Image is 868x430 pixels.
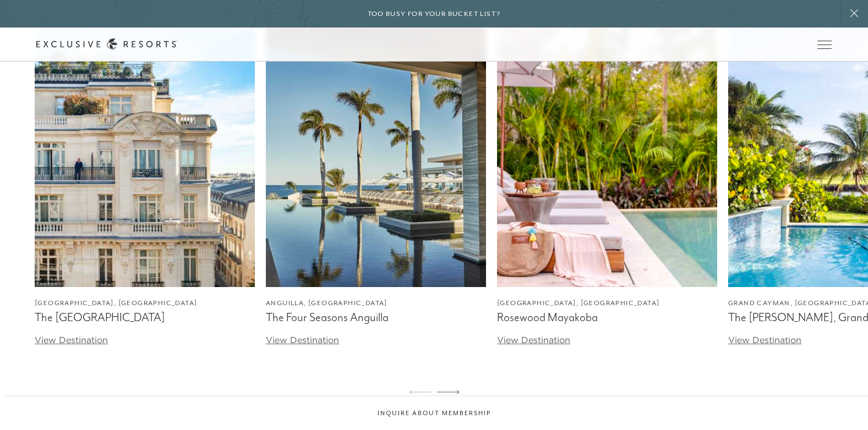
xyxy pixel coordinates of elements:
figcaption: [GEOGRAPHIC_DATA], [GEOGRAPHIC_DATA] [35,298,255,308]
a: View Destination [266,334,339,345]
a: View Destination [497,334,570,345]
figcaption: [GEOGRAPHIC_DATA], [GEOGRAPHIC_DATA] [497,298,717,308]
a: [GEOGRAPHIC_DATA], [GEOGRAPHIC_DATA]Rosewood MayakobaView Destination [497,12,717,346]
figcaption: The [GEOGRAPHIC_DATA] [35,311,255,324]
figcaption: The Four Seasons Anguilla [266,311,486,324]
a: [GEOGRAPHIC_DATA], [GEOGRAPHIC_DATA]The [GEOGRAPHIC_DATA]View Destination [35,12,255,346]
a: Anguilla, [GEOGRAPHIC_DATA]The Four Seasons AnguillaView Destination [266,12,486,346]
button: Open navigation [817,41,832,48]
a: View Destination [35,334,108,345]
a: View Destination [728,334,801,345]
figcaption: Anguilla, [GEOGRAPHIC_DATA] [266,298,486,308]
figcaption: Rosewood Mayakoba [497,311,717,324]
h6: Too busy for your bucket list? [368,9,501,19]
